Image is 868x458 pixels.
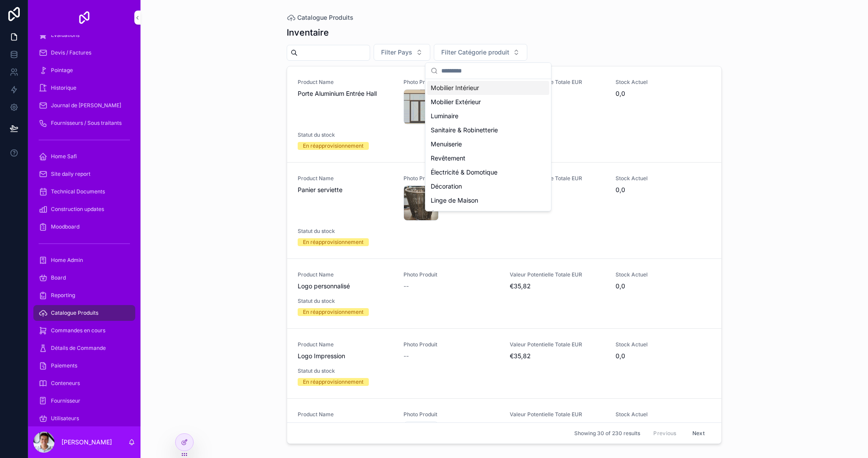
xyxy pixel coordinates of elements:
a: Home Admin [33,252,135,268]
span: Filter Catégorie produit [441,48,509,57]
span: Construction updates [51,206,104,213]
span: Showing 30 of 230 results [574,430,640,437]
span: Reporting [51,292,75,299]
span: Catalogue Produits [51,309,98,316]
span: Journal de [PERSON_NAME] [51,102,121,109]
span: Porte Aluminium 70x210 [298,422,393,430]
span: Stock Actuel [616,341,711,348]
span: 0,0 [616,185,711,194]
span: Home Admin [51,257,83,264]
div: En réapprovisionnement [303,142,364,150]
span: Panier serviette [298,185,393,194]
a: Paiements [33,358,135,374]
span: Valeur Potentielle Totale EUR [510,411,605,418]
a: Site daily report [33,166,135,182]
span: Photo Produit [403,411,499,418]
span: Paiements [51,362,77,369]
a: Reporting [33,287,135,303]
span: Site daily report [51,171,90,178]
span: €35,82 [510,282,605,291]
a: Détails de Commande [33,340,135,356]
span: Logo Impression [298,352,393,360]
span: Évaluations [51,32,79,39]
span: Product Name [298,79,393,86]
div: scrollable content [28,35,140,426]
a: Journal de [PERSON_NAME] [33,98,135,113]
a: Product NameLogo personnaliséPhoto Produit--Valeur Potentielle Totale EUR€35,82Stock Actuel0,0Sta... [287,259,721,329]
div: Mobilier Intérieur [427,81,549,95]
div: Électricité & Domotique [427,165,549,179]
a: Conteneurs [33,375,135,391]
div: En réapprovisionnement [303,378,364,386]
span: €95,52 [510,422,605,430]
span: Statut du stock [298,131,393,138]
a: Fournisseur [33,393,135,409]
a: Home Safi [33,149,135,164]
span: Pointage [51,67,73,74]
button: Select Button [434,44,527,61]
span: Photo Produit [403,271,499,278]
a: Pointage [33,62,135,78]
p: [PERSON_NAME] [61,438,112,447]
span: Catalogue Produits [297,13,353,22]
a: Moodboard [33,219,135,235]
div: En réapprovisionnement [303,238,364,246]
span: Logo personnalisé [298,282,393,291]
span: 0,0 [616,352,711,360]
span: 0,0 [616,89,711,98]
span: 0,0 [616,422,711,430]
span: Statut du stock [298,367,393,374]
span: Product Name [298,271,393,278]
a: Utilisateurs [33,411,135,426]
a: Historique [33,80,135,96]
span: Moodboard [51,223,79,230]
span: Home Safi [51,153,77,160]
span: Utilisateurs [51,415,79,422]
div: Revêtement [427,151,549,165]
span: Historique [51,84,76,91]
span: €35,82 [510,352,605,360]
span: Porte Aluminium Entrée Hall [298,89,393,98]
span: Devis / Factures [51,49,91,56]
h1: Inventaire [287,26,329,39]
span: Statut du stock [298,298,393,305]
div: En réapprovisionnement [303,308,364,316]
span: Stock Actuel [616,79,711,86]
div: Menuiserie [427,137,549,151]
span: Valeur Potentielle Totale EUR [510,79,605,86]
span: Stock Actuel [616,411,711,418]
span: -- [403,352,409,360]
a: Catalogue Produits [33,305,135,321]
div: Suggestions [425,79,551,211]
span: €1 652,97 [510,89,605,98]
span: Valeur Potentielle Totale EUR [510,175,605,182]
span: Board [51,274,66,281]
a: Devis / Factures [33,45,135,61]
a: Product NamePanier serviettePhoto ProduitValeur Potentielle Totale EUR€32,24Stock Actuel0,0Statut... [287,163,721,259]
button: Next [686,426,711,440]
div: Sanitaire & Robinetterie [427,123,549,137]
div: Équipement Pro (CHR) [427,207,549,222]
div: Décoration [427,179,549,193]
button: Select Button [374,44,430,61]
a: Fournisseurs / Sous traitants [33,115,135,131]
a: Product NameLogo ImpressionPhoto Produit--Valeur Potentielle Totale EUR€35,82Stock Actuel0,0Statu... [287,329,721,399]
span: Fournisseur [51,397,80,404]
span: Filter Pays [381,48,412,57]
div: Luminaire [427,109,549,123]
span: Valeur Potentielle Totale EUR [510,271,605,278]
span: Stock Actuel [616,271,711,278]
span: Fournisseurs / Sous traitants [51,120,122,127]
span: Valeur Potentielle Totale EUR [510,341,605,348]
span: Statut du stock [298,228,393,235]
span: Stock Actuel [616,175,711,182]
span: €32,24 [510,185,605,194]
a: Évaluations [33,27,135,43]
div: Mobilier Extérieur [427,95,549,109]
span: Product Name [298,411,393,418]
span: Product Name [298,341,393,348]
span: Conteneurs [51,380,80,387]
span: Photo Produit [403,79,499,86]
a: Product NamePorte Aluminium Entrée HallPhoto ProduitValeur Potentielle Totale EUR€1 652,97Stock A... [287,66,721,163]
a: Construction updates [33,201,135,217]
